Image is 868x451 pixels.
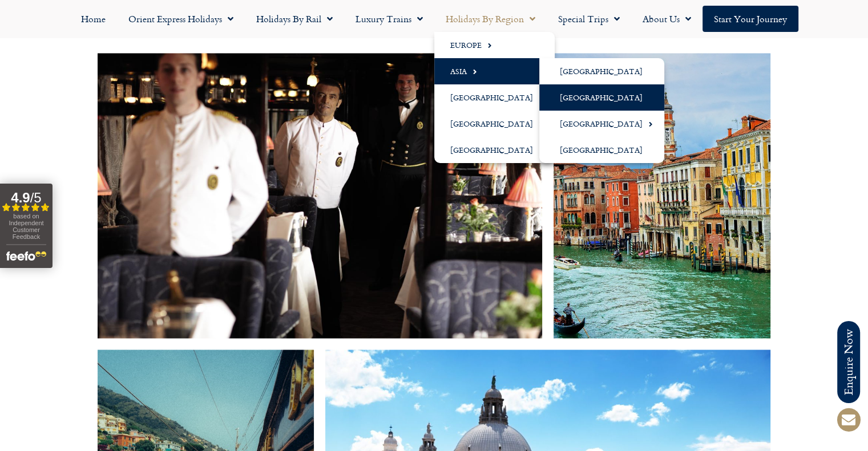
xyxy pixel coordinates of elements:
a: [GEOGRAPHIC_DATA] [539,111,664,137]
a: Special Trips [547,6,631,32]
a: Europe [434,32,555,58]
a: Luxury Trains [344,6,434,32]
a: [GEOGRAPHIC_DATA] [539,137,664,163]
a: Holidays by Region [434,6,547,32]
a: [GEOGRAPHIC_DATA] [539,58,664,84]
a: Home [70,6,117,32]
a: About Us [631,6,703,32]
a: Start your Journey [703,6,798,32]
a: [GEOGRAPHIC_DATA] [434,137,555,163]
a: [GEOGRAPHIC_DATA] [539,84,664,111]
nav: Menu [6,6,862,32]
a: Asia [434,58,555,84]
a: [GEOGRAPHIC_DATA] [434,84,555,111]
ul: Asia [539,58,664,163]
a: Holidays by Rail [245,6,344,32]
a: Orient Express Holidays [117,6,245,32]
img: venice-simplon-orient-express [98,53,543,338]
a: [GEOGRAPHIC_DATA] [434,111,555,137]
